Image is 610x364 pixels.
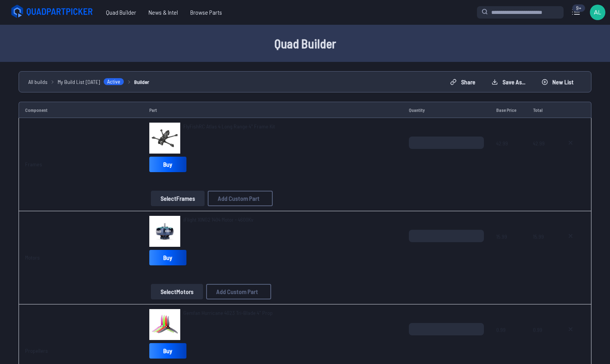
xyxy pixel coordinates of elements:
a: Motors [25,254,40,261]
button: SelectFrames [151,191,205,206]
a: Quad Builder [100,5,142,20]
span: My Build List [DATE] [58,78,100,86]
a: Buy [149,343,186,359]
span: 15.99 [533,230,548,267]
td: Quantity [403,102,490,118]
td: Total [527,102,555,118]
span: 0.99 [533,323,548,360]
a: Builder [134,78,149,86]
span: FlyFishRC Atlas 4 Long Range 4" Frame Kit [183,123,275,130]
span: iFlight XING2 1404 Motor - 4600Kv [183,216,253,223]
a: Browse Parts [184,5,228,20]
span: 15.99 [496,230,521,267]
span: 42.99 [533,137,548,174]
button: Add Custom Part [206,284,271,299]
td: Base Price [490,102,527,118]
span: Add Custom Part [218,195,260,202]
button: Add Custom Part [208,191,273,206]
span: 0.99 [496,323,521,360]
button: SelectMotors [151,284,203,299]
td: Component [19,102,143,118]
button: Share [444,76,482,88]
a: Propellers [25,347,48,354]
a: Gemfan Hurricane 4023 Tri-Blade 4" Prop [183,309,273,317]
span: Active [103,78,124,85]
span: Add Custom Part [216,289,258,295]
button: New List [535,76,580,88]
a: My Build List [DATE]Active [58,78,124,86]
a: Buy [149,250,186,265]
td: Part [143,102,403,118]
a: All builds [28,78,48,86]
span: Gemfan Hurricane 4023 Tri-Blade 4" Prop [183,309,273,316]
img: image [149,123,180,154]
img: image [149,309,180,340]
button: Save as... [485,76,532,88]
a: SelectMotors [149,284,205,299]
img: User [590,5,605,20]
a: Frames [25,161,42,167]
h1: Quad Builder [58,34,553,53]
img: image [149,216,180,247]
a: Buy [149,157,186,172]
div: 9+ [572,4,585,12]
a: FlyFishRC Atlas 4 Long Range 4" Frame Kit [183,123,275,130]
span: 42.99 [496,137,521,174]
a: SelectFrames [149,191,206,206]
a: News & Intel [142,5,184,20]
a: iFlight XING2 1404 Motor - 4600Kv [183,216,253,224]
